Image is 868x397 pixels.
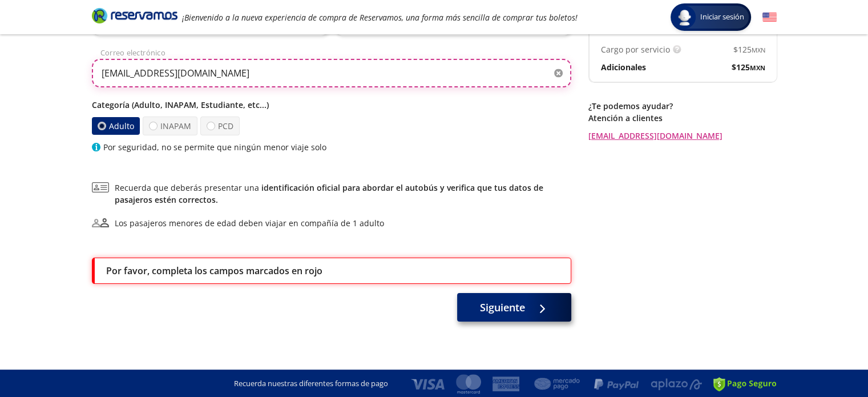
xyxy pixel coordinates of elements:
[601,43,670,55] p: Cargo por servicio
[732,61,765,73] span: $ 125
[588,112,777,124] p: Atención a clientes
[92,7,177,24] i: Brand Logo
[588,130,777,142] a: [EMAIL_ADDRESS][DOMAIN_NAME]
[115,217,384,229] div: Los pasajeros menores de edad deben viajar en compañía de 1 adulto
[733,43,765,55] span: $ 125
[762,10,777,25] button: English
[457,293,571,322] button: Siguiente
[601,61,646,73] p: Adicionales
[92,7,177,27] a: Brand Logo
[182,12,578,23] em: ¡Bienvenido a la nueva experiencia de compra de Reservamos, una forma más sencilla de comprar tus...
[750,63,765,72] small: MXN
[115,182,571,206] span: Recuerda que deberás presentar una
[696,11,749,23] span: Iniciar sesión
[92,59,571,87] input: Correo electrónico
[234,378,388,390] p: Recuerda nuestras diferentes formas de pago
[92,99,571,111] p: Categoría (Adulto, INAPAM, Estudiante, etc...)
[115,182,543,205] a: identificación oficial para abordar el autobús y verifica que tus datos de pasajeros estén correc...
[106,264,322,278] p: Por favor, completa los campos marcados en rojo
[143,117,197,135] label: INAPAM
[103,141,326,153] p: Por seguridad, no se permite que ningún menor viaje solo
[91,117,139,135] label: Adulto
[752,46,765,54] small: MXN
[588,100,777,112] p: ¿Te podemos ayudar?
[480,300,525,315] span: Siguiente
[200,117,240,135] label: PCD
